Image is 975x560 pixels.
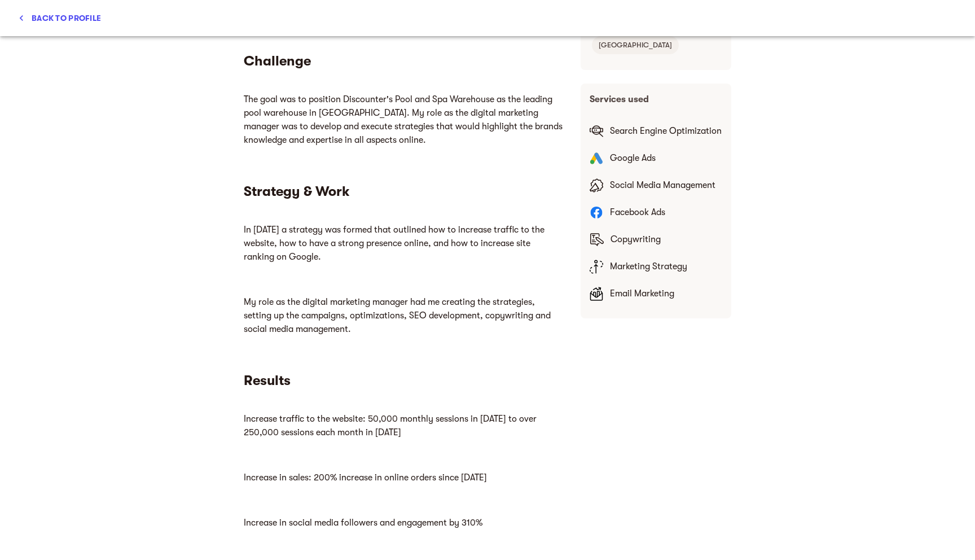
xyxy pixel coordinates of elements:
p: Google Ads [610,151,722,165]
button: Back to profile [14,8,106,28]
p: Email Marketing [610,287,722,300]
h5: Strategy & Work [244,182,563,200]
iframe: mayple-rich-text-viewer [244,218,563,340]
span: [GEOGRAPHIC_DATA] [592,38,679,52]
h5: Results [244,371,563,390]
p: Copywriting [611,233,722,246]
h5: Challenge [244,52,563,70]
iframe: mayple-rich-text-viewer [244,88,563,151]
p: Search Engine Optimization [610,124,722,138]
p: Services used [590,93,722,106]
span: Back to profile [18,11,101,25]
p: Social Media Management [610,178,722,192]
p: Marketing Strategy [610,260,722,273]
p: Facebook Ads [610,205,722,219]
